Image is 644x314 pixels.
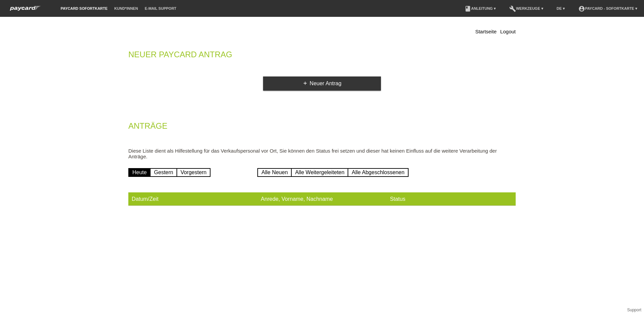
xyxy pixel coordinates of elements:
[128,123,516,133] h2: Anträge
[553,6,568,10] a: DE ▾
[128,51,516,61] h2: Neuer Paycard Antrag
[150,168,177,177] a: Gestern
[291,168,348,177] a: Alle Weitergeleiteten
[263,76,381,91] a: addNeuer Antrag
[128,148,516,159] p: Diese Liste dient als Hilfestellung für das Verkaufspersonal vor Ort, Sie können den Status frei ...
[500,29,516,34] a: Logout
[141,6,180,10] a: E-Mail Support
[475,29,496,34] a: Startseite
[7,5,44,12] img: paycard Sofortkarte
[464,5,471,12] i: book
[575,6,641,10] a: account_circlepaycard - Sofortkarte ▾
[57,6,111,10] a: paycard Sofortkarte
[461,6,499,10] a: bookAnleitung ▾
[257,192,386,206] th: Anrede, Vorname, Nachname
[176,168,211,177] a: Vorgestern
[128,192,257,206] th: Datum/Zeit
[302,81,308,86] i: add
[7,8,44,13] a: paycard Sofortkarte
[509,5,516,12] i: build
[111,6,141,10] a: Kund*innen
[128,168,151,177] a: Heute
[578,5,585,12] i: account_circle
[387,192,516,206] th: Status
[257,168,292,177] a: Alle Neuen
[627,308,641,312] a: Support
[506,6,547,10] a: buildWerkzeuge ▾
[348,168,409,177] a: Alle Abgeschlossenen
